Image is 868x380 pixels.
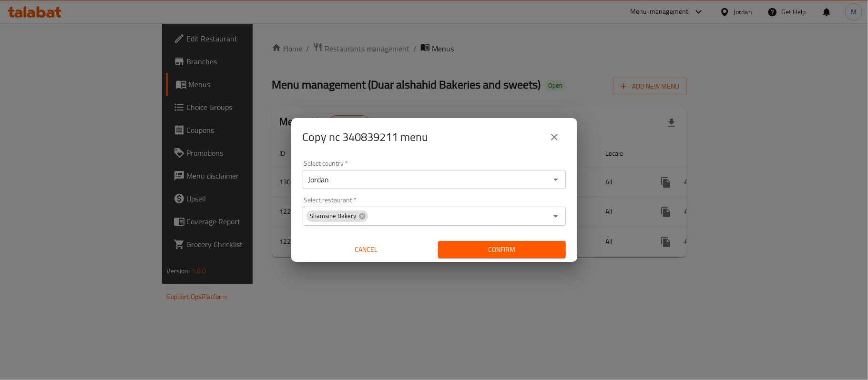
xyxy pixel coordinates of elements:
[306,211,360,220] span: Shamsine Bakery
[446,244,558,256] span: Confirm
[306,244,427,256] span: Cancel
[306,210,368,222] div: Shamsine Bakery
[303,241,430,259] button: Cancel
[303,130,429,145] h2: Copy nc 340839211 menu
[543,126,566,149] button: close
[438,241,566,259] button: Confirm
[549,173,562,186] button: Open
[549,210,562,223] button: Open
